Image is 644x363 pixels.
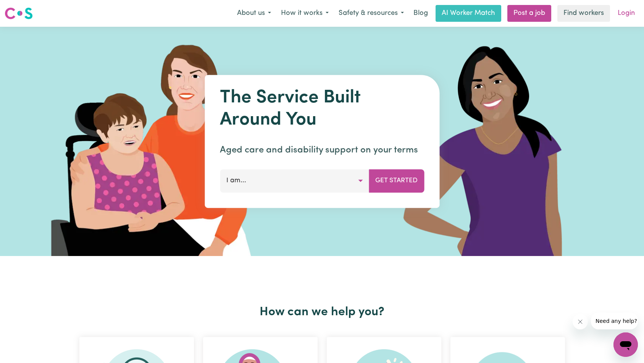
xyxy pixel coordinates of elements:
a: AI Worker Match [436,5,501,22]
button: Safety & resources [334,5,409,21]
a: Login [613,5,639,22]
button: I am... [220,169,369,192]
h2: How can we help you? [75,305,570,319]
iframe: Close message [573,314,588,329]
iframe: Button to launch messaging window [613,332,638,357]
p: Aged care and disability support on your terms [220,143,424,157]
button: About us [232,5,276,21]
h1: The Service Built Around You [220,87,424,131]
iframe: Message from company [591,313,638,329]
img: Careseekers logo [5,6,33,20]
button: How it works [276,5,334,21]
a: Post a job [507,5,551,22]
a: Blog [409,5,433,22]
button: Get Started [369,169,424,192]
a: Find workers [557,5,610,22]
a: Careseekers logo [5,5,33,22]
